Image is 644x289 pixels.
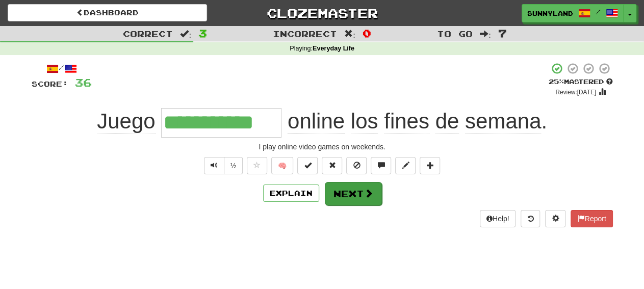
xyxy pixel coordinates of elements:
span: . [281,109,547,134]
button: Reset to 0% Mastered (alt+r) [322,157,342,174]
a: Dashboard [8,4,207,21]
span: : [344,30,355,38]
span: Incorrect [273,29,337,39]
span: 25 % [549,77,564,86]
a: Sunnyland / [522,4,624,22]
div: Text-to-speech controls [202,157,243,174]
span: 7 [498,27,507,39]
span: de [435,109,459,134]
button: Discuss sentence (alt+u) [371,157,391,174]
strong: Everyday Life [313,45,354,52]
button: Add to collection (alt+a) [420,157,440,174]
span: 0 [363,27,371,39]
span: Juego [97,109,155,134]
span: Score: [32,80,68,88]
button: 🧠 [271,157,293,174]
button: Set this sentence to 100% Mastered (alt+m) [297,157,318,174]
span: Sunnyland [527,9,573,18]
span: 3 [198,27,207,39]
button: Edit sentence (alt+d) [395,157,416,174]
a: Clozemaster [222,4,422,22]
span: / [596,8,601,15]
div: / [32,62,92,75]
span: los [351,109,378,134]
span: 36 [74,76,92,89]
span: : [480,30,491,38]
button: Round history (alt+y) [521,210,540,227]
button: Next [325,182,382,205]
button: Help! [480,210,516,227]
button: Ignore sentence (alt+i) [346,157,367,174]
button: Explain [263,185,319,202]
span: online [288,109,345,134]
button: ½ [224,157,243,174]
small: Review: [DATE] [555,89,596,96]
div: Mastered [549,77,613,87]
button: Play sentence audio (ctl+space) [204,157,224,174]
span: : [180,30,191,38]
button: Report [571,210,612,227]
span: fines [384,109,429,134]
span: To go [437,29,473,39]
div: I play online video games on weekends. [32,142,613,152]
span: Correct [123,29,173,39]
span: semana [465,109,541,134]
button: Favorite sentence (alt+f) [247,157,267,174]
